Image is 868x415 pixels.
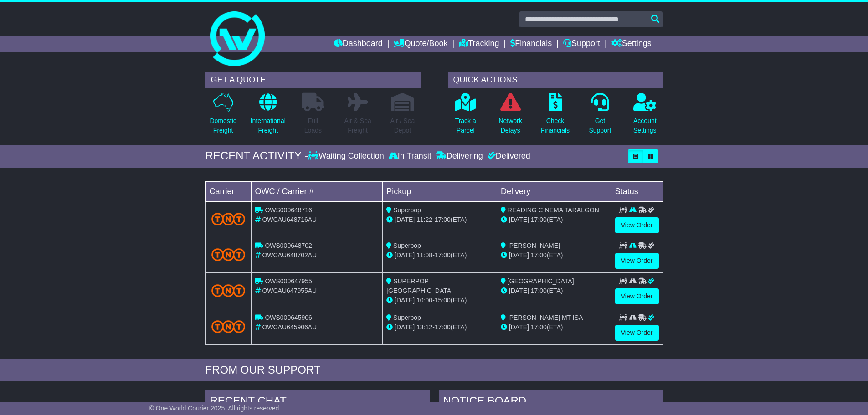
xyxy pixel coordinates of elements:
[262,251,317,259] span: OWCAU648702AU
[265,206,312,214] span: OWS000648716
[393,206,421,214] span: Superpop
[633,92,657,140] a: AccountSettings
[205,72,421,88] div: GET A QUOTE
[416,251,432,259] span: 11:08
[508,314,583,321] span: [PERSON_NAME] MT ISA
[508,277,574,285] span: [GEOGRAPHIC_DATA]
[210,116,236,135] p: Domestic Freight
[611,36,652,52] a: Settings
[531,323,547,331] span: 17:00
[262,216,317,223] span: OWCAU648716AU
[211,284,246,297] img: TNT_Domestic.png
[509,216,529,223] span: [DATE]
[588,92,611,140] a: GetSupport
[501,323,607,332] div: (ETA)
[205,364,663,377] div: FROM OUR SUPPORT
[455,92,477,140] a: Track aParcel
[416,297,432,304] span: 10:00
[395,297,415,304] span: [DATE]
[149,405,281,412] span: © One World Courier 2025. All rights reserved.
[615,288,659,304] a: View Order
[615,253,659,269] a: View Order
[509,287,529,294] span: [DATE]
[501,251,607,260] div: (ETA)
[416,216,432,223] span: 11:22
[393,314,421,321] span: Superpop
[615,217,659,233] a: View Order
[498,92,522,140] a: NetworkDelays
[395,251,415,259] span: [DATE]
[448,72,663,88] div: QUICK ACTIONS
[434,151,485,161] div: Delivering
[308,151,386,161] div: Waiting Collection
[386,215,493,225] div: - (ETA)
[416,323,432,331] span: 13:12
[589,116,611,135] p: Get Support
[498,116,522,135] p: Network Delays
[395,216,415,223] span: [DATE]
[531,251,547,259] span: 17:00
[262,323,317,331] span: OWCAU645906AU
[508,242,560,249] span: [PERSON_NAME]
[435,216,451,223] span: 17:00
[394,36,447,52] a: Quote/Book
[459,36,499,52] a: Tracking
[485,151,530,161] div: Delivered
[541,116,570,135] p: Check Financials
[265,242,312,249] span: OWS000648702
[209,92,236,140] a: DomesticFreight
[205,390,430,415] div: RECENT CHAT
[395,323,415,331] span: [DATE]
[386,323,493,332] div: - (ETA)
[439,390,663,415] div: NOTICE BOARD
[211,213,246,225] img: TNT_Domestic.png
[386,151,434,161] div: In Transit
[251,116,286,135] p: International Freight
[250,92,286,140] a: InternationalFreight
[344,116,371,135] p: Air & Sea Freight
[435,323,451,331] span: 17:00
[531,287,547,294] span: 17:00
[251,181,383,201] td: OWC / Carrier #
[509,323,529,331] span: [DATE]
[211,248,246,261] img: TNT_Domestic.png
[211,320,246,333] img: TNT_Domestic.png
[383,181,497,201] td: Pickup
[509,251,529,259] span: [DATE]
[386,296,493,305] div: - (ETA)
[435,251,451,259] span: 17:00
[265,314,312,321] span: OWS000645906
[510,36,552,52] a: Financials
[501,286,607,296] div: (ETA)
[615,325,659,341] a: View Order
[497,181,611,201] td: Delivery
[205,181,251,201] td: Carrier
[563,36,600,52] a: Support
[633,116,657,135] p: Account Settings
[265,277,312,285] span: OWS000647955
[205,149,308,163] div: RECENT ACTIVITY -
[302,116,324,135] p: Full Loads
[435,297,451,304] span: 15:00
[393,242,421,249] span: Superpop
[390,116,415,135] p: Air / Sea Depot
[508,206,599,214] span: READING CINEMA TARALGON
[386,251,493,260] div: - (ETA)
[611,181,663,201] td: Status
[386,277,453,294] span: SUPERPOP [GEOGRAPHIC_DATA]
[334,36,383,52] a: Dashboard
[455,116,476,135] p: Track a Parcel
[531,216,547,223] span: 17:00
[540,92,570,140] a: CheckFinancials
[262,287,317,294] span: OWCAU647955AU
[501,215,607,225] div: (ETA)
